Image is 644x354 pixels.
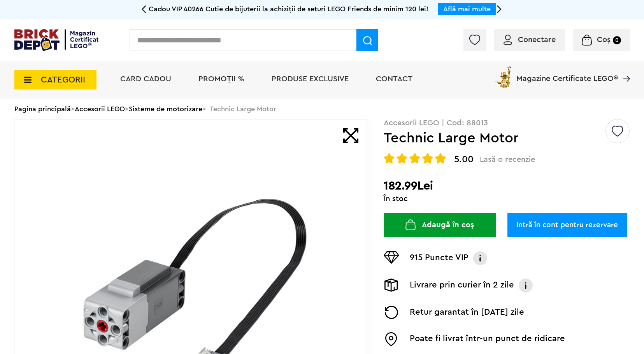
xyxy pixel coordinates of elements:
[272,75,349,83] a: Produse exclusive
[518,36,556,44] span: Conectare
[504,36,556,44] a: Conectare
[472,251,488,265] img: Info VIP
[454,155,474,164] span: 5.00
[613,36,621,44] small: 0
[129,105,202,112] a: Sisteme de motorizare
[198,75,244,83] a: PROMOȚII %
[410,279,514,293] p: Livrare prin curier în 2 zile
[41,75,85,84] span: CATEGORII
[397,153,407,164] img: Evaluare cu stele
[597,36,611,44] span: Coș
[410,251,469,265] p: 915 Puncte VIP
[618,65,630,72] a: Magazine Certificate LEGO®
[409,153,420,164] img: Evaluare cu stele
[384,179,630,193] h2: 182.99Lei
[410,332,565,346] p: Poate fi livrat într-un punct de ridicare
[120,75,171,83] a: Card Cadou
[384,332,399,346] img: Easybox
[384,213,496,237] button: Adaugă în coș
[384,279,399,292] img: Livrare
[384,153,395,164] img: Evaluare cu stele
[384,119,630,127] p: Accesorii LEGO | Cod: 88013
[422,153,433,164] img: Evaluare cu stele
[376,75,412,83] a: Contact
[384,306,399,319] img: Returnare
[518,279,533,293] img: Info livrare prin curier
[480,155,535,164] span: Lasă o recenzie
[14,99,630,119] div: > > > Technic Large Motor
[384,251,399,264] img: Puncte VIP
[410,306,524,319] p: Retur garantat în [DATE] zile
[14,105,71,112] a: Pagina principală
[507,213,627,237] a: Intră în cont pentru rezervare
[516,65,618,82] span: Magazine Certificate LEGO®
[149,5,428,12] span: Cadou VIP 40266 Cutie de bijuterii la achiziții de seturi LEGO Friends de minim 120 lei!
[435,153,446,164] img: Evaluare cu stele
[384,195,630,203] div: În stoc
[75,105,125,112] a: Accesorii LEGO
[384,131,605,145] h1: Technic Large Motor
[443,5,491,12] a: Află mai multe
